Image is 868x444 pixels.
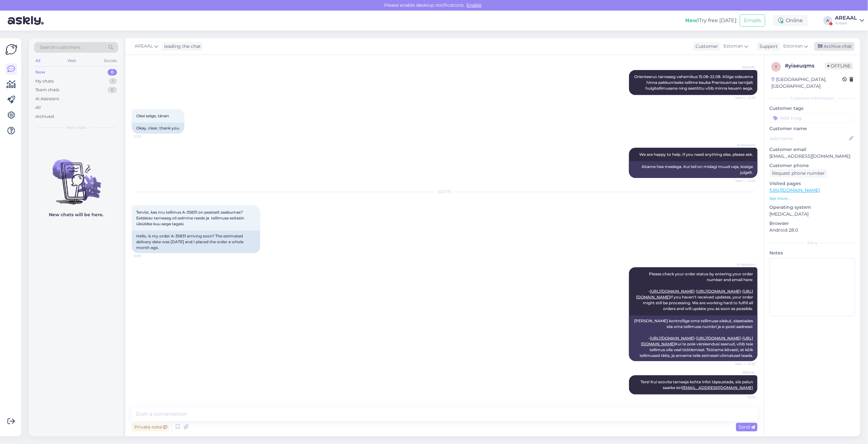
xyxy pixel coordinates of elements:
span: Estonian [723,43,743,50]
span: Seen ✓ 12:35 [731,178,756,183]
img: No chats [29,148,123,206]
div: Archived [35,113,54,120]
div: New [35,69,45,75]
span: AREAAL [731,65,756,70]
input: Add name [770,135,848,142]
span: 12:35 [134,134,158,139]
div: Request phone number [769,169,828,178]
span: AI Assistant [731,143,756,147]
div: Team chats [35,87,59,93]
div: Customer [693,43,718,50]
div: Support [757,43,778,50]
div: 0 [108,87,117,93]
span: Okei selge, tänan [136,113,169,118]
div: My chats [35,78,54,84]
a: [URL][DOMAIN_NAME] [769,187,820,193]
div: [PERSON_NAME] kontrollige oma tellimuse olekut, sisestades siia oma tellimuse numbri ja e-posti a... [629,315,757,361]
div: [DATE] [132,189,757,195]
div: All [35,104,41,111]
img: Askly Logo [5,43,17,56]
div: Private note [132,423,170,431]
div: AI Assistant [35,96,59,102]
a: [EMAIL_ADDRESS][DOMAIN_NAME] [682,385,753,390]
div: A [823,16,832,25]
span: Enable [465,2,484,8]
div: leading the chat [162,43,201,50]
a: [URL][DOMAIN_NAME] [650,289,695,294]
a: [URL][DOMAIN_NAME] [650,336,695,341]
p: Visited pages [769,180,855,187]
span: Tervist, kas mu tellimus A-35831 on peatselt saabumas? Eeldatav tarneaeg oli eelmine reede ja tel... [136,210,245,226]
div: 1 [109,78,117,84]
div: Online [773,15,808,26]
button: Emails [740,14,765,27]
span: New chats [66,125,86,130]
p: Customer email [769,146,855,153]
div: Customer information [769,95,855,101]
span: Please check your order status by entering your order number and email here: - - - If you haven't... [636,271,754,311]
span: AREAAL [731,370,756,375]
span: Seen ✓ 12:33 [731,95,756,100]
span: Orienteeruv tarneaeg vahemikus 15.08-22.08. Kõige odavama hinna pakkumiseks tellime kauba Prantsu... [634,74,754,91]
p: [MEDICAL_DATA] [769,211,855,218]
span: AREAAL [135,43,153,50]
span: Search customers [40,44,81,51]
span: Tere! Kui soovite tarneaja kohta infot täpsustada, siis palun saatke kiri [641,379,754,390]
a: [URL][DOMAIN_NAME] [696,336,741,341]
div: Areaal [835,21,857,26]
span: Seen ✓ 10:52 [731,361,756,366]
p: New chats will be here. [49,211,103,218]
div: [GEOGRAPHIC_DATA], [GEOGRAPHIC_DATA] [771,76,842,90]
span: Estonian [783,43,803,50]
a: AREAALAreaal [835,15,864,26]
div: All [34,57,41,65]
p: Customer phone [769,162,855,169]
div: Archive chat [814,42,855,51]
div: Try free [DATE]: [685,17,737,24]
p: Operating system [769,204,855,211]
span: Send [739,424,755,430]
span: 13:20 [731,395,756,400]
div: # yiaeuqms [785,62,825,70]
span: We are happy to help. If you need anything else, please ask. [639,152,753,157]
span: Offline [825,62,853,69]
p: Browser [769,220,855,227]
span: 10:51 [134,253,158,258]
p: Customer name [769,125,855,132]
div: Extra [769,240,855,246]
p: See more ... [769,196,855,201]
span: AI Assistant [731,262,756,267]
span: y [775,64,777,69]
p: Customer tags [769,105,855,112]
p: [EMAIL_ADDRESS][DOMAIN_NAME] [769,153,855,160]
p: Notes [769,250,855,256]
div: 0 [108,69,117,75]
div: Web [66,57,78,65]
input: Add a tag [769,113,855,123]
a: [URL][DOMAIN_NAME] [696,289,741,294]
div: Okay, clear, thank you. [132,123,184,134]
b: New! [685,17,699,23]
div: Socials [102,57,118,65]
div: Aitame hea meelega. Kui teil on midagi muud vaja, küsige julgelt. [629,161,757,178]
p: Android 28.0 [769,227,855,234]
div: Hello, is my order A-35831 arriving soon? The estimated delivery date was [DATE] and I placed the... [132,231,260,253]
div: AREAAL [835,15,857,21]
